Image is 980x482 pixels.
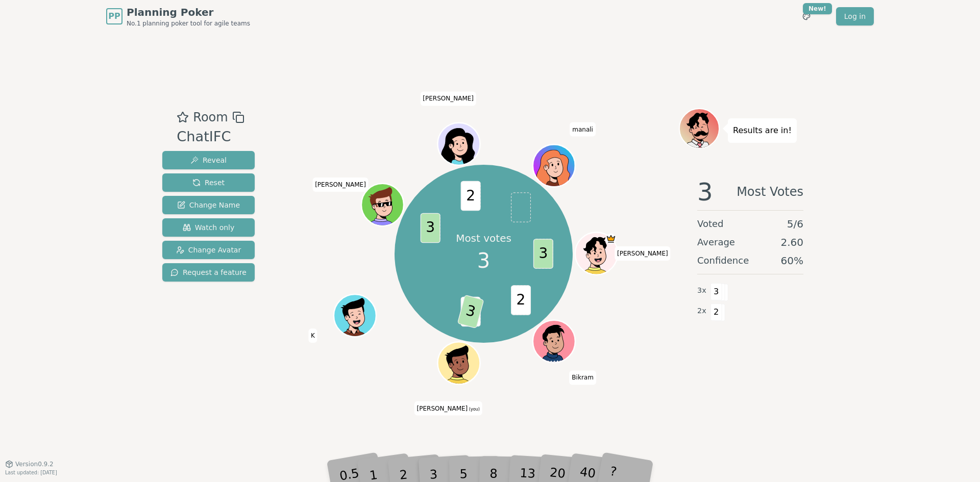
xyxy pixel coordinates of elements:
[420,213,440,243] span: 3
[836,7,874,26] a: Log in
[127,5,250,19] span: Planning Poker
[162,241,255,259] button: Change Avatar
[312,177,369,192] span: Click to change your name
[780,235,803,249] span: 2.60
[177,108,189,126] button: Add as favourite
[162,218,255,237] button: Watch only
[615,246,671,261] span: Click to change your name
[511,285,531,315] span: 2
[733,123,792,138] p: Results are in!
[438,343,478,383] button: Click to change your avatar
[5,460,54,468] button: Version0.9.2
[460,181,480,211] span: 2
[697,285,706,296] span: 3 x
[477,245,490,276] span: 3
[414,401,482,416] span: Click to change your name
[162,173,255,192] button: Reset
[183,222,235,233] span: Watch only
[308,328,317,343] span: Click to change your name
[456,231,511,245] p: Most votes
[787,217,803,231] span: 5 / 6
[570,122,596,137] span: Click to change your name
[106,5,250,28] a: PPPlanning PokerNo.1 planning poker tool for agile teams
[697,235,735,249] span: Average
[15,460,54,468] span: Version 0.9.2
[193,108,228,126] span: Room
[797,7,816,26] button: New!
[457,294,484,328] span: 3
[697,217,724,231] span: Voted
[697,253,749,268] span: Confidence
[176,245,241,255] span: Change Avatar
[190,155,227,165] span: Reveal
[781,253,803,268] span: 60 %
[170,267,247,277] span: Request a feature
[468,407,480,412] span: (you)
[108,10,120,22] span: PP
[710,283,722,300] span: 3
[533,239,553,269] span: 3
[177,126,244,147] div: ChatIFC
[697,306,706,317] span: 2 x
[127,19,250,28] span: No.1 planning poker tool for agile teams
[5,470,57,475] span: Last updated: [DATE]
[192,177,225,188] span: Reset
[803,3,832,14] div: New!
[162,196,255,214] button: Change Name
[710,303,722,321] span: 2
[420,92,476,106] span: Click to change your name
[177,200,240,210] span: Change Name
[569,371,596,385] span: Click to change your name
[605,234,616,244] span: Vignesh is the host
[737,180,803,204] span: Most Votes
[162,151,255,169] button: Reveal
[697,180,713,204] span: 3
[162,263,255,282] button: Request a feature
